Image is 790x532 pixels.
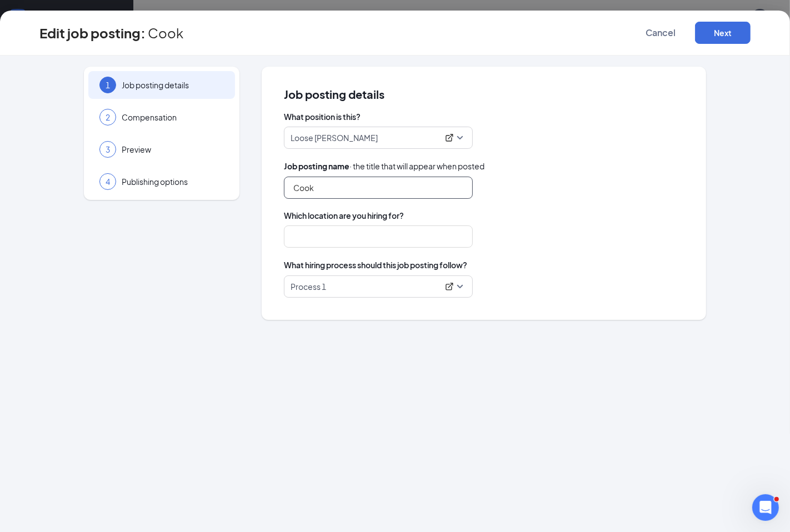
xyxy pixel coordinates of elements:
[106,79,110,91] span: 1
[284,89,684,100] span: Job posting details
[695,22,751,44] button: Next
[284,161,349,171] b: Job posting name
[284,259,467,271] span: What hiring process should this job posting follow?
[291,132,456,143] div: Loose Moose- Cook
[39,23,146,42] h3: Edit job posting:
[122,112,224,123] span: Compensation
[106,144,110,155] span: 3
[291,281,326,292] p: Process 1
[445,282,454,291] svg: ExternalLink
[633,22,688,44] button: Cancel
[445,133,454,142] svg: ExternalLink
[122,144,224,155] span: Preview
[148,27,183,38] span: Cook
[284,210,684,221] span: Which location are you hiring for?
[284,111,684,122] span: What position is this?
[122,176,224,187] span: Publishing options
[291,281,456,292] div: Process 1
[106,112,110,123] span: 2
[291,132,378,143] p: Loose [PERSON_NAME]
[106,176,110,187] span: 4
[646,27,676,38] span: Cancel
[284,160,484,172] span: · the title that will appear when posted
[122,79,224,91] span: Job posting details
[752,494,779,521] iframe: Intercom live chat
